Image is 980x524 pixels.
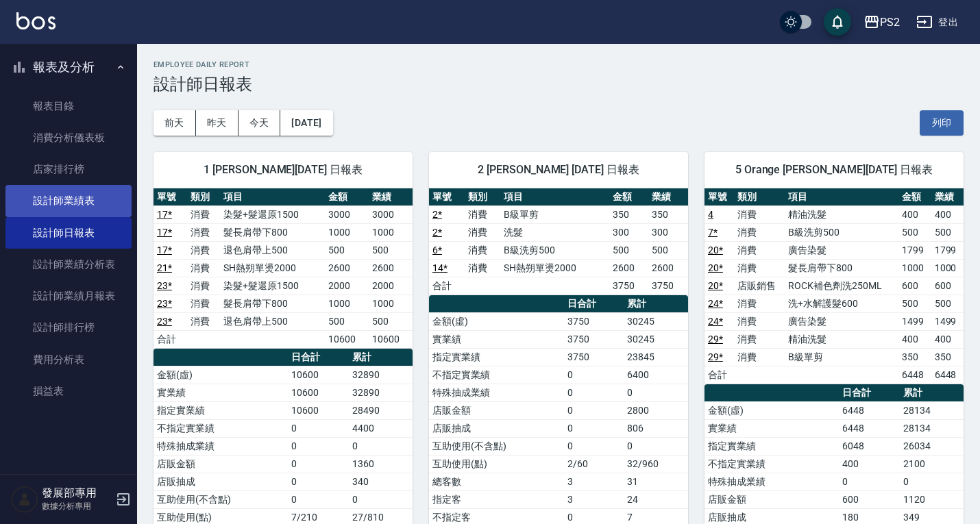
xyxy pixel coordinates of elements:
[369,223,413,241] td: 1000
[898,259,931,277] td: 1000
[220,277,325,295] td: 染髮+髮還原1500
[42,500,112,512] p: 數據分析專用
[349,349,413,366] th: 累計
[5,185,132,216] a: 設計師業績表
[785,241,898,259] td: 廣告染髮
[931,188,964,206] th: 業績
[16,12,56,29] img: Logo
[349,437,413,455] td: 0
[5,217,132,249] a: 設計師日報表
[154,437,288,455] td: 特殊抽成業績
[187,259,221,277] td: 消費
[154,75,964,94] h3: 設計師日報表
[429,473,564,490] td: 總客數
[898,312,931,330] td: 1499
[785,223,898,241] td: B級洗剪500
[900,473,964,490] td: 0
[734,241,785,259] td: 消費
[564,312,624,330] td: 3750
[429,188,465,206] th: 單號
[705,401,839,419] td: 金額(虛)
[564,490,624,508] td: 3
[220,205,325,223] td: 染髮+髮還原1500
[325,259,369,277] td: 2600
[170,163,396,177] span: 1 [PERSON_NAME][DATE] 日報表
[911,10,964,35] button: 登出
[154,455,288,473] td: 店販金額
[931,366,964,384] td: 6448
[349,455,413,473] td: 1360
[898,366,931,384] td: 6448
[288,384,349,401] td: 10600
[624,295,688,313] th: 累計
[705,437,839,455] td: 指定實業績
[564,455,624,473] td: 2/60
[154,401,288,419] td: 指定實業績
[154,490,288,508] td: 互助使用(不含點)
[5,344,132,375] a: 費用分析表
[931,223,964,241] td: 500
[898,205,931,223] td: 400
[564,366,624,384] td: 0
[624,312,688,330] td: 30245
[931,241,964,259] td: 1799
[564,401,624,419] td: 0
[898,223,931,241] td: 500
[705,490,839,508] td: 店販金額
[500,223,609,241] td: 洗髮
[839,455,900,473] td: 400
[288,349,349,366] th: 日合計
[154,473,288,490] td: 店販抽成
[705,188,964,384] table: a dense table
[325,223,369,241] td: 1000
[624,348,688,366] td: 23845
[839,419,900,437] td: 6448
[465,259,500,277] td: 消費
[705,188,734,206] th: 單號
[931,348,964,366] td: 350
[734,330,785,348] td: 消費
[154,366,288,384] td: 金額(虛)
[288,419,349,437] td: 0
[288,473,349,490] td: 0
[898,277,931,295] td: 600
[288,366,349,384] td: 10600
[11,486,38,513] img: Person
[880,14,900,31] div: PS2
[220,241,325,259] td: 退色肩帶上500
[154,60,964,69] h2: Employee Daily Report
[5,90,132,122] a: 報表目錄
[325,312,369,330] td: 500
[785,188,898,206] th: 項目
[931,205,964,223] td: 400
[349,401,413,419] td: 28490
[429,188,688,295] table: a dense table
[154,419,288,437] td: 不指定實業績
[429,277,465,295] td: 合計
[154,384,288,401] td: 實業績
[839,401,900,419] td: 6448
[708,209,713,220] a: 4
[429,348,564,366] td: 指定實業績
[429,330,564,348] td: 實業績
[154,330,187,348] td: 合計
[900,384,964,402] th: 累計
[785,330,898,348] td: 精油洗髮
[839,384,900,402] th: 日合計
[898,348,931,366] td: 350
[500,241,609,259] td: B級洗剪500
[734,312,785,330] td: 消費
[369,259,413,277] td: 2600
[931,277,964,295] td: 600
[624,473,688,490] td: 31
[624,455,688,473] td: 32/960
[349,384,413,401] td: 32890
[288,437,349,455] td: 0
[369,295,413,312] td: 1000
[898,295,931,312] td: 500
[898,188,931,206] th: 金額
[500,188,609,206] th: 項目
[839,437,900,455] td: 6048
[220,295,325,312] td: 髮長肩帶下800
[609,241,648,259] td: 500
